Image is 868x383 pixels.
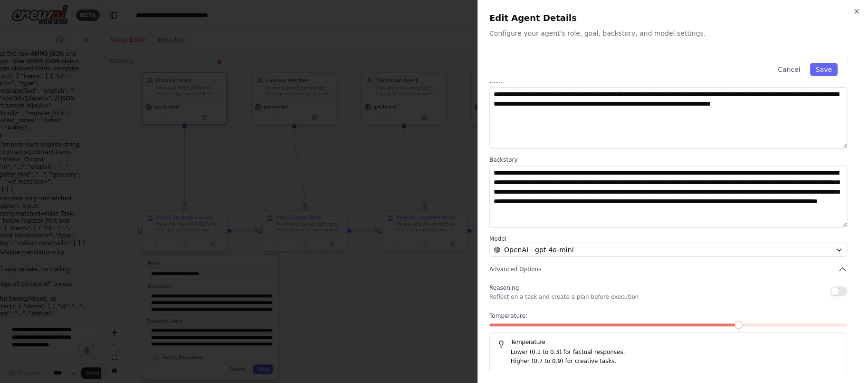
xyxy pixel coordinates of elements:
button: Cancel [772,63,806,76]
span: Temperature: [489,312,527,320]
span: Reasoning [489,285,519,291]
span: Advanced Options [489,265,541,273]
p: Lower (0.1 to 0.3) for factual responses. [511,348,839,357]
p: Higher (0.7 to 0.9) for creative tasks. [511,357,839,366]
p: Configure your agent's role, goal, backstory, and model settings. [489,29,857,38]
label: Backstory [489,156,847,164]
span: OpenAI - gpt-4o-mini [504,245,573,255]
h5: Temperature [497,338,839,346]
h2: Edit Agent Details [489,11,857,25]
button: Advanced Options [489,265,847,274]
p: Reflect on a task and create a plan before execution [489,293,639,301]
label: Model [489,235,847,243]
button: Save [810,63,838,76]
button: OpenAI - gpt-4o-mini [489,243,847,257]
